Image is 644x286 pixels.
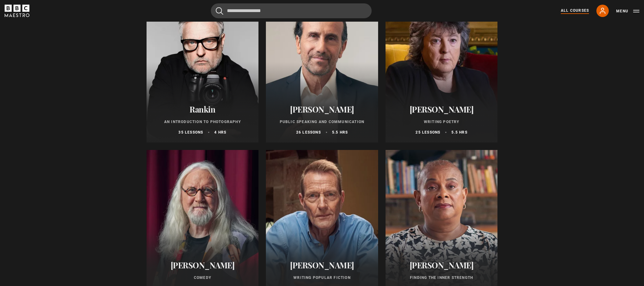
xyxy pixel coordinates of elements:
[273,119,371,125] p: Public Speaking and Communication
[393,260,490,270] h2: [PERSON_NAME]
[5,5,29,17] svg: BBC Maestro
[561,8,589,14] a: All Courses
[416,130,440,135] p: 25 lessons
[154,119,251,125] p: An Introduction to Photography
[178,130,203,135] p: 35 lessons
[273,275,371,280] p: Writing Popular Fiction
[216,7,223,15] button: Submit the search query
[154,105,251,114] h2: Rankin
[214,130,226,135] p: 4 hrs
[296,130,321,135] p: 26 lessons
[273,105,371,114] h2: [PERSON_NAME]
[451,130,467,135] p: 5.5 hrs
[154,275,251,280] p: Comedy
[154,260,251,270] h2: [PERSON_NAME]
[393,105,490,114] h2: [PERSON_NAME]
[211,3,372,18] input: Search
[332,130,348,135] p: 5.5 hrs
[273,260,371,270] h2: [PERSON_NAME]
[393,275,490,280] p: Finding the Inner Strength
[616,8,639,14] button: Toggle navigation
[393,119,490,125] p: Writing Poetry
